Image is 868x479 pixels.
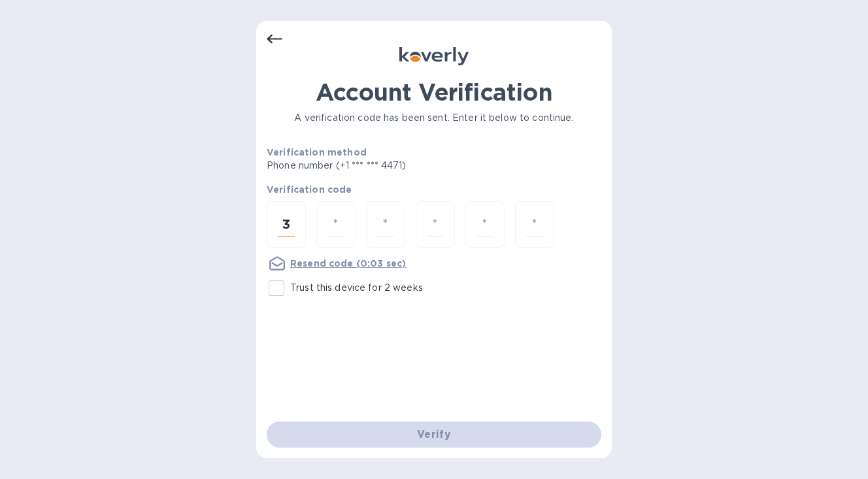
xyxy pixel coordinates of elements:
[267,183,601,196] p: Verification code
[267,147,367,157] b: Verification method
[267,78,601,106] h1: Account Verification
[290,281,423,295] p: Trust this device for 2 weeks
[267,111,601,125] p: A verification code has been sent. Enter it below to continue.
[267,159,506,173] p: Phone number (+1 *** *** 4471)
[290,258,406,269] u: Resend code (0:03 sec)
